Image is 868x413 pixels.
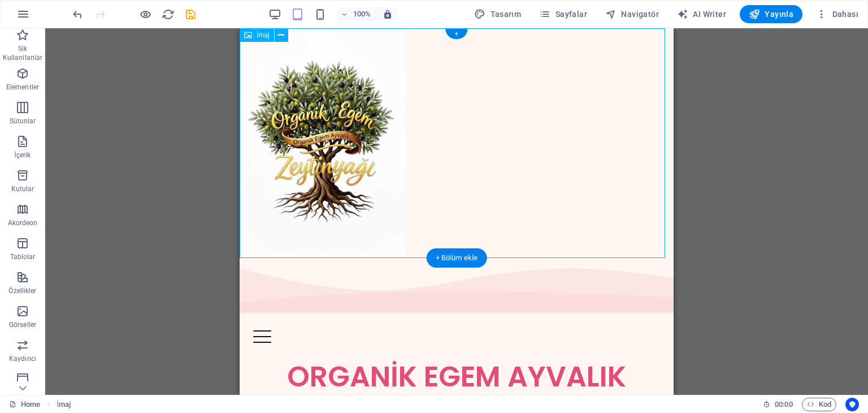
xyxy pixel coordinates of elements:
span: İmaj [257,32,270,38]
span: Kod [807,398,831,411]
button: undo [71,7,84,21]
p: Kaydırıcı [9,354,36,363]
p: Görseller [9,320,36,329]
button: reload [161,7,175,21]
p: Akordeon [8,218,38,227]
span: 00 00 [775,398,792,411]
a: Seçimi iptal etmek için tıkla. Sayfaları açmak için çift tıkla [9,398,40,411]
button: Navigatör [601,5,663,23]
div: + Bölüm ekle [427,248,487,268]
nav: breadcrumb [57,398,71,411]
i: Geri al: Metni değiştir (Ctrl+Z) [71,8,84,21]
button: Usercentrics [845,398,859,411]
span: Dahası [816,8,858,20]
button: Ön izleme modundan çıkıp düzenlemeye devam etmek için buraya tıklayın [138,7,152,21]
span: : [783,400,784,408]
span: AI Writer [677,8,726,20]
i: Yeniden boyutlandırmada yakınlaştırma düzeyini seçilen cihaza uyacak şekilde otomatik olarak ayarla. [383,9,393,19]
i: Kaydet (Ctrl+S) [184,8,197,21]
h6: Oturum süresi [763,398,793,411]
p: Sütunlar [10,117,36,126]
p: Elementler [6,83,39,92]
p: Özellikler [8,286,36,295]
h6: 100% [353,7,371,21]
span: Seçmek için tıkla. Düzenlemek için çift tıkla [57,398,71,411]
button: Sayfalar [535,5,592,23]
p: Kutular [11,184,34,193]
p: İçerik [14,150,31,160]
button: save [184,7,197,21]
button: Tasarım [470,5,526,23]
span: Yayınla [749,8,793,20]
button: Kod [802,398,836,411]
p: Tablolar [10,252,36,261]
span: Tasarım [474,8,521,20]
button: AI Writer [672,5,731,23]
i: Sayfayı yeniden yükleyin [162,8,175,21]
button: Dahası [811,5,863,23]
button: Yayınla [740,5,802,23]
div: Tasarım (Ctrl+Alt+Y) [470,5,526,23]
div: + [445,29,467,39]
button: 100% [336,7,376,21]
span: Sayfalar [539,8,587,20]
span: Navigatör [605,8,659,20]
